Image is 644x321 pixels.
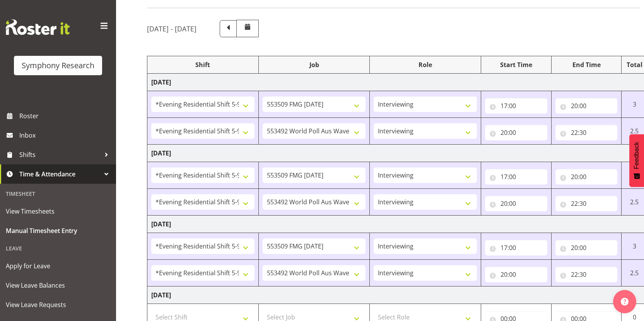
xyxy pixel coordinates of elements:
span: View Leave Balances [6,280,110,291]
span: Time & Attendance [19,168,101,180]
a: View Leave Balances [2,276,114,295]
span: Manual Timesheet Entry [6,225,110,236]
input: Click to select... [555,169,618,185]
input: Click to select... [555,125,618,140]
div: Role [374,60,477,69]
input: Click to select... [485,240,547,255]
a: Apply for Leave [2,256,114,276]
a: View Leave Requests [2,295,114,314]
input: Click to select... [485,169,547,185]
div: Start Time [485,60,547,69]
span: Apply for Leave [6,260,110,272]
span: Feedback [633,142,640,169]
button: Feedback - Show survey [629,134,644,187]
div: Job [263,60,366,69]
div: Shift [151,60,255,69]
input: Click to select... [485,196,547,211]
span: View Timesheets [6,205,110,217]
a: Manual Timesheet Entry [2,221,114,240]
div: Symphony Research [22,60,94,71]
div: Timesheet [2,186,114,202]
div: End Time [555,60,618,69]
span: Shifts [19,149,101,160]
span: Roster [19,110,112,122]
div: Total [625,60,643,69]
h5: [DATE] - [DATE] [147,24,196,33]
span: View Leave Requests [6,299,110,311]
div: Leave [2,240,114,256]
a: View Timesheets [2,202,114,221]
input: Click to select... [485,125,547,140]
input: Click to select... [555,240,618,255]
input: Click to select... [485,267,547,282]
input: Click to select... [555,98,618,114]
img: Rosterit website logo [6,19,70,35]
input: Click to select... [555,267,618,282]
input: Click to select... [485,98,547,114]
span: Inbox [19,129,112,141]
input: Click to select... [555,196,618,211]
img: help-xxl-2.png [621,298,629,305]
